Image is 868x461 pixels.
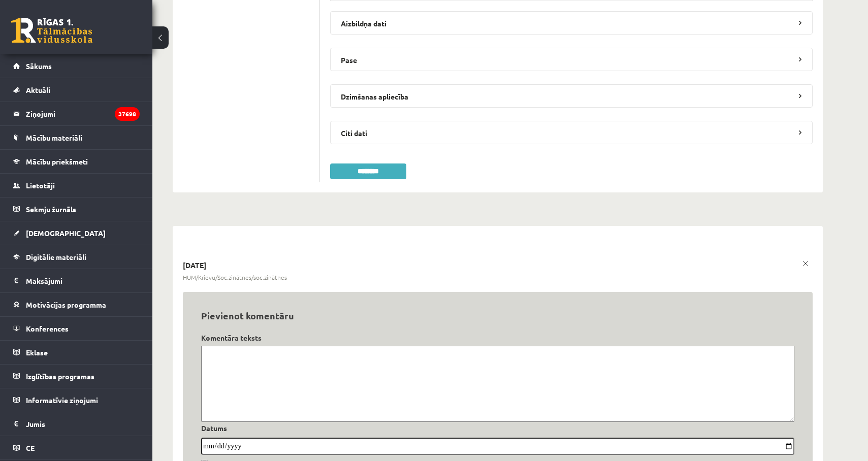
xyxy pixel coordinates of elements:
span: CE [26,443,35,452]
a: Rīgas 1. Tālmācības vidusskola [11,18,92,43]
a: Motivācijas programma [13,293,140,316]
p: [DATE] [183,260,813,271]
a: Ziņojumi37698 [13,102,140,125]
span: Aktuāli [26,85,50,94]
i: 37698 [115,107,140,121]
span: Sekmju žurnāls [26,205,76,214]
h4: Komentāra teksts [201,334,794,342]
a: Lietotāji [13,174,140,197]
span: Motivācijas programma [26,300,106,309]
a: Konferences [13,317,140,340]
span: Izglītības programas [26,372,94,381]
legend: Dzimšanas apliecība [330,84,813,108]
legend: Citi dati [330,121,813,144]
a: [DEMOGRAPHIC_DATA] [13,221,140,245]
a: Informatīvie ziņojumi [13,388,140,412]
a: Aktuāli [13,78,140,102]
h4: Datums [201,424,794,433]
a: Sekmju žurnāls [13,197,140,221]
span: Mācību materiāli [26,133,82,142]
span: Eklase [26,348,48,357]
span: HUM/Krievu/Soc.zinātnes/soc.zinātnes [183,273,287,282]
span: Sākums [26,61,52,71]
legend: Maksājumi [26,269,140,292]
a: Jumis [13,412,140,436]
span: Konferences [26,324,69,333]
span: Jumis [26,419,45,429]
a: Eklase [13,341,140,364]
a: Maksājumi [13,269,140,292]
a: Mācību priekšmeti [13,150,140,173]
a: Digitālie materiāli [13,245,140,269]
span: Lietotāji [26,181,55,190]
a: Mācību materiāli [13,126,140,149]
a: Sākums [13,54,140,78]
span: Informatīvie ziņojumi [26,396,98,405]
legend: Ziņojumi [26,102,140,125]
span: Mācību priekšmeti [26,157,88,166]
a: x [798,256,813,271]
a: CE [13,436,140,459]
legend: Pase [330,48,813,71]
a: Izglītības programas [13,365,140,388]
h3: Pievienot komentāru [201,310,794,321]
legend: Aizbildņa dati [330,11,813,35]
span: [DEMOGRAPHIC_DATA] [26,228,106,238]
span: Digitālie materiāli [26,252,86,261]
